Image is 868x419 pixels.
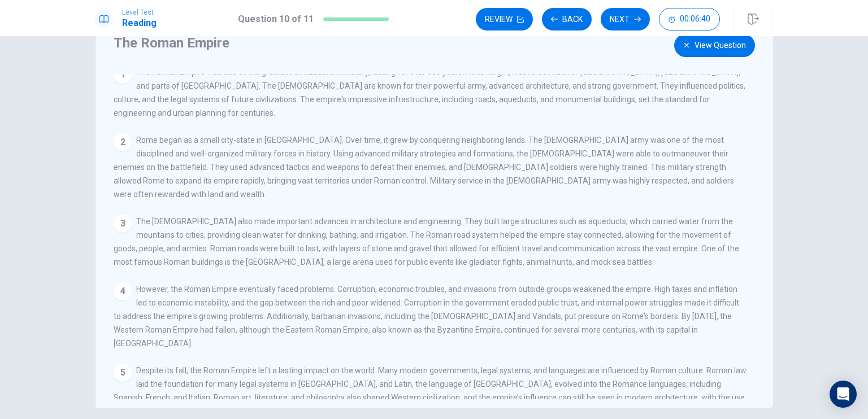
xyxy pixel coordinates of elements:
[114,133,132,151] div: 2
[659,8,720,30] button: 00:06:40
[542,8,592,30] button: Back
[238,12,314,26] h1: Question 10 of 11
[114,364,132,382] div: 5
[114,366,747,416] span: Despite its fall, the Roman Empire left a lasting impact on the world. Many modern governments, l...
[114,282,132,300] div: 4
[680,15,710,24] span: 00:06:40
[476,8,533,30] button: Review
[601,8,650,30] button: Next
[122,16,157,30] h1: Reading
[114,215,132,233] div: 3
[114,66,132,84] div: 1
[114,34,743,52] h4: The Roman Empire
[674,34,755,57] button: View Question
[114,285,739,348] span: However, the Roman Empire eventually faced problems. Corruption, economic troubles, and invasions...
[114,136,734,199] span: Rome began as a small city-state in [GEOGRAPHIC_DATA]. Over time, it grew by conquering neighbori...
[122,8,157,16] span: Level Test
[114,217,739,267] span: The [DEMOGRAPHIC_DATA] also made important advances in architecture and engineering. They built l...
[830,381,857,408] div: Open Intercom Messenger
